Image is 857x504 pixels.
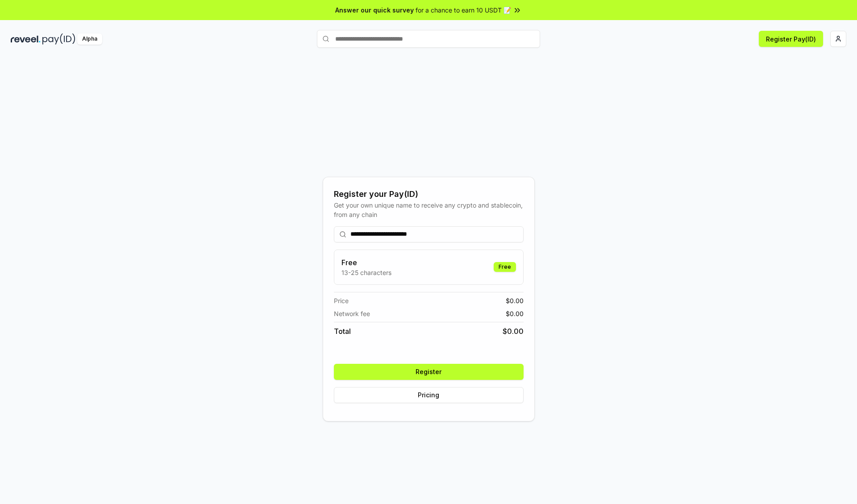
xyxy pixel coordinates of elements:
[334,326,351,337] span: Total
[759,31,823,47] button: Register Pay(ID)
[494,262,516,272] div: Free
[341,257,391,268] h3: Free
[334,387,524,403] button: Pricing
[42,33,75,45] img: pay_id
[77,33,102,45] div: Alpha
[335,5,414,15] span: Answer our quick survey
[11,33,41,45] img: reveel_dark
[506,296,524,305] span: $ 0.00
[341,268,391,277] p: 13-25 characters
[334,188,524,200] div: Register your Pay(ID)
[334,200,524,219] div: Get your own unique name to receive any crypto and stablecoin, from any chain
[334,296,349,305] span: Price
[334,309,370,318] span: Network fee
[334,364,524,380] button: Register
[416,5,511,15] span: for a chance to earn 10 USDT 📝
[503,326,524,337] span: $ 0.00
[506,309,524,318] span: $ 0.00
